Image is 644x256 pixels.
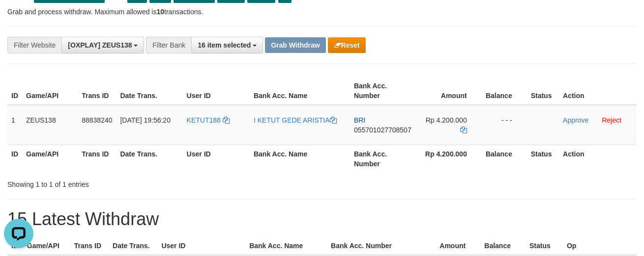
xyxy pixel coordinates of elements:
th: Date Trans. [116,145,182,173]
span: BRI [354,116,365,124]
th: Date Trans. [109,237,157,255]
th: Status [526,237,563,255]
th: ID [7,145,22,173]
th: Trans ID [70,237,109,255]
td: ZEUS138 [22,105,78,145]
th: Bank Acc. Name [245,237,327,255]
button: [OXPLAY] ZEUS138 [61,37,144,53]
th: Balance [482,77,527,105]
th: Bank Acc. Number [350,145,415,173]
th: User ID [183,77,250,105]
button: Grab Withdraw [265,37,325,53]
a: KETUT188 [187,116,230,124]
th: User ID [183,145,250,173]
th: ID [7,77,22,105]
th: Bank Acc. Number [327,237,421,255]
td: - - - [482,105,527,145]
th: Amount [415,77,482,105]
th: Status [527,77,559,105]
span: 16 item selected [198,41,251,49]
th: Amount [421,237,480,255]
div: Filter Bank [146,37,191,53]
button: 16 item selected [191,37,263,53]
a: I KETUT GEDE ARISTIA [254,116,337,124]
span: [OXPLAY] ZEUS138 [68,41,132,49]
th: Game/API [22,77,78,105]
th: Trans ID [78,77,116,105]
th: Balance [480,237,526,255]
button: Reset [328,37,366,53]
div: Filter Website [7,37,61,53]
p: Grab and process withdraw. Maximum allowed is transactions. [7,7,637,17]
span: KETUT188 [187,116,221,124]
th: User ID [157,237,245,255]
th: Balance [482,145,527,173]
th: Game/API [23,237,70,255]
th: Status [527,145,559,173]
th: Action [559,145,637,173]
th: Bank Acc. Name [250,145,350,173]
th: Op [563,237,637,255]
strong: 10 [156,8,164,16]
a: Copy 4200000 to clipboard [460,126,467,134]
span: [DATE] 19:56:20 [120,116,170,124]
button: Open LiveChat chat widget [4,4,33,33]
a: Reject [602,116,621,124]
span: Copy 055701027708507 to clipboard [354,126,411,134]
td: 1 [7,105,22,145]
h1: 15 Latest Withdraw [7,209,637,229]
th: Bank Acc. Name [250,77,350,105]
a: Approve [563,116,588,124]
th: Action [559,77,637,105]
span: 88838240 [82,116,112,124]
span: Rp 4.200.000 [426,116,467,124]
th: Game/API [22,145,78,173]
th: Rp 4.200.000 [415,145,482,173]
th: Bank Acc. Number [350,77,415,105]
th: Date Trans. [116,77,182,105]
th: Trans ID [78,145,116,173]
div: Showing 1 to 1 of 1 entries [7,176,261,189]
